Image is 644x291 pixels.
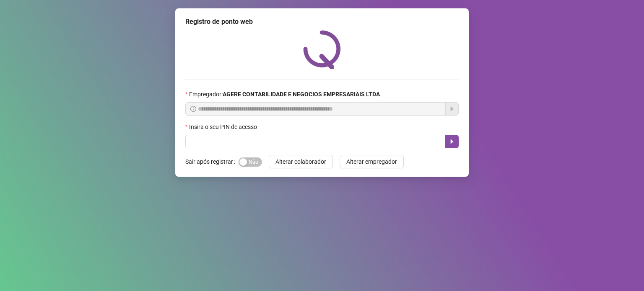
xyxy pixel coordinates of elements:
span: caret-right [449,138,455,145]
label: Sair após registrar [185,155,239,168]
button: Alterar empregador [340,155,404,168]
img: QRPoint [303,30,341,69]
span: Alterar empregador [346,157,397,166]
span: Empregador : [189,90,380,99]
label: Insira o seu PIN de acesso [185,122,262,131]
span: Alterar colaborador [275,157,326,166]
div: Registro de ponto web [185,17,459,27]
span: info-circle [190,106,196,112]
strong: AGERE CONTABILIDADE E NEGOCIOS EMPRESARIAIS LTDA [223,91,380,98]
button: Alterar colaborador [269,155,333,168]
